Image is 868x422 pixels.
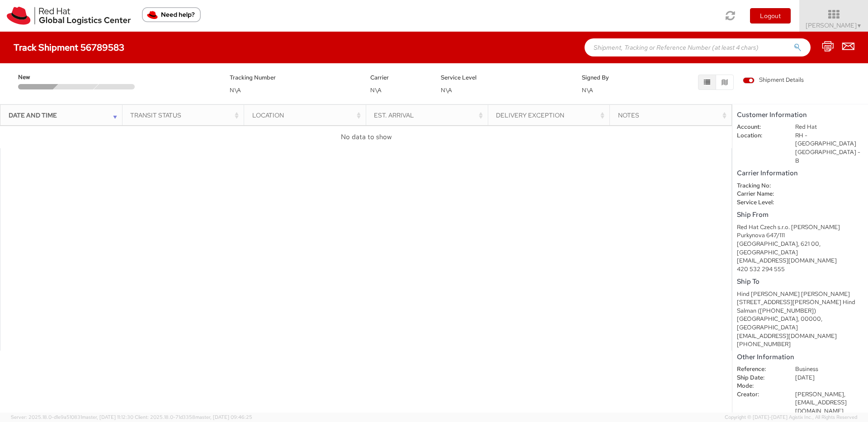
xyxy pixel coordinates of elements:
dt: Creator: [730,390,788,399]
span: New [18,73,57,82]
span: N\A [441,86,452,94]
div: [EMAIL_ADDRESS][DOMAIN_NAME] [737,257,863,265]
h5: Customer Information [737,111,863,119]
h5: Carrier Information [737,169,863,177]
img: rh-logistics-00dfa346123c4ec078e1.svg [7,7,131,25]
div: Date and Time [9,111,119,120]
dt: Tracking No: [730,182,788,190]
dt: Reference: [730,365,788,374]
span: ▼ [857,22,862,29]
div: Location [252,111,363,120]
dt: Account: [730,123,788,131]
div: Transit Status [130,111,241,120]
dt: Location: [730,131,788,140]
div: Hind [PERSON_NAME] [PERSON_NAME] [737,290,863,299]
span: Shipment Details [743,76,804,84]
h5: Tracking Number [230,75,357,81]
dt: Carrier Name: [730,190,788,198]
span: [PERSON_NAME], [795,390,845,398]
div: Delivery Exception [496,111,607,120]
div: [STREET_ADDRESS][PERSON_NAME] Hind Salman ([PHONE_NUMBER]) [737,298,863,315]
h4: Track Shipment 56789583 [14,42,124,52]
span: N\A [230,86,241,94]
div: 420 532 294 555 [737,265,863,274]
span: master, [DATE] 09:46:25 [195,414,252,420]
dt: Service Level: [730,198,788,207]
div: Est. Arrival [374,111,485,120]
span: Copyright © [DATE]-[DATE] Agistix Inc., All Rights Reserved [725,414,857,421]
div: Red Hat Czech s.r.o. [PERSON_NAME] [737,223,863,232]
div: Purkynova 647/111 [737,231,863,240]
dt: Ship Date: [730,374,788,382]
div: [GEOGRAPHIC_DATA], 00000, [GEOGRAPHIC_DATA] [737,315,863,332]
div: [GEOGRAPHIC_DATA], 621 00, [GEOGRAPHIC_DATA] [737,240,863,257]
span: [PERSON_NAME] [806,21,862,29]
label: Shipment Details [743,76,804,86]
dt: Mode: [730,382,788,390]
h5: Service Level [441,75,568,81]
input: Shipment, Tracking or Reference Number (at least 4 chars) [585,38,811,56]
div: [EMAIL_ADDRESS][DOMAIN_NAME] [737,332,863,341]
h5: Signed By [582,75,639,81]
h5: Ship To [737,278,863,286]
span: Server: 2025.18.0-d1e9a510831 [11,414,133,420]
span: N\A [370,86,382,94]
h5: Carrier [370,75,427,81]
div: [PHONE_NUMBER] [737,340,863,349]
span: N\A [582,86,593,94]
span: master, [DATE] 11:12:30 [82,414,133,420]
button: Need help? [142,7,201,22]
h5: Other Information [737,353,863,361]
span: Client: 2025.18.0-71d3358 [135,414,252,420]
h5: Ship From [737,211,863,219]
div: Notes [618,111,729,120]
button: Logout [750,8,791,23]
